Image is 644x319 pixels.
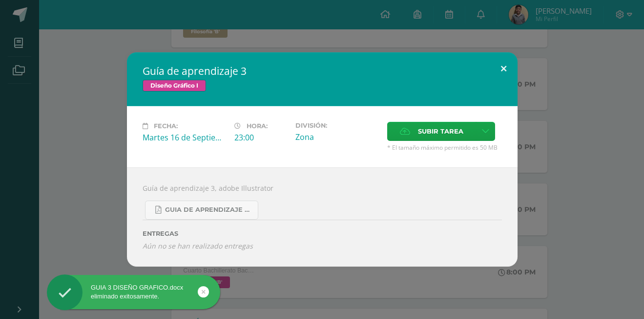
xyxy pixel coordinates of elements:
div: Martes 16 de Septiembre [143,132,227,143]
div: GUIA 3 DISEÑO GRAFICO.docx eliminado exitosamente. [47,283,220,301]
h2: Guía de aprendizaje 3 [143,64,502,78]
span: Guia de aprendizaje 3 IV UNIDAD.pdf [165,206,253,214]
span: Hora: [247,122,268,130]
span: Diseño Gráfico I [143,80,206,91]
span: Fecha: [154,122,178,130]
div: 23:00 [234,132,288,143]
a: Guia de aprendizaje 3 IV UNIDAD.pdf [145,201,258,220]
span: Subir tarea [418,122,463,140]
label: ENTREGAS [143,230,502,237]
div: Zona [295,132,379,142]
label: División: [295,122,379,129]
span: * El tamaño máximo permitido es 50 MB [387,143,502,152]
button: Close (Esc) [490,52,518,86]
i: Aún no se han realizado entregas [143,241,502,251]
div: Guía de aprendizaje 3, adobe Illustrator [127,167,518,267]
